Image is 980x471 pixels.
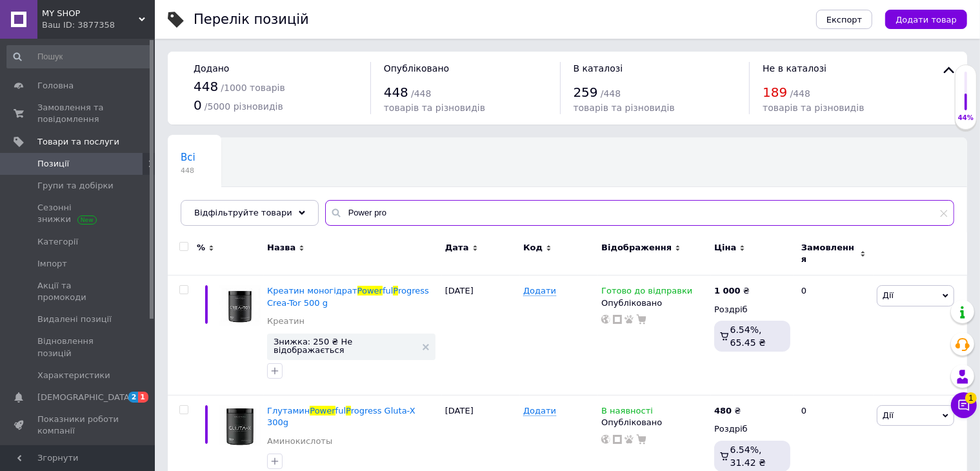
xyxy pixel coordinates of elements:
[219,285,261,326] img: Креатин моногідрат Powerful Progress Crea-Tor 500 g
[37,236,78,248] span: Категорії
[883,410,894,420] span: Дії
[37,202,119,225] span: Сезонні знижки
[194,97,202,113] span: 0
[885,10,967,29] button: Додати товар
[37,314,112,325] span: Видалені позиції
[523,406,556,416] span: Додати
[267,286,429,307] span: rogress Crea-Tor 500 g
[37,370,110,381] span: Характеристики
[714,242,736,254] span: Ціна
[6,45,152,68] input: Пошук
[194,63,229,74] span: Додано
[601,406,653,419] span: В наявності
[714,286,741,296] b: 1 000
[763,85,787,100] span: 189
[574,103,675,113] span: товарів та різновидів
[274,337,416,354] span: Знижка: 250 ₴ Не відображається
[346,406,351,416] span: P
[826,15,863,25] span: Експорт
[37,136,119,148] span: Товари та послуги
[267,406,415,427] span: rogress Gluta-X 300g
[37,336,119,359] span: Відновлення позицій
[267,436,332,447] a: Аминокислоты
[267,286,429,307] a: Креатин моногідратPowerfulProgress Crea-Tor 500 g
[895,15,957,25] span: Додати товар
[763,103,864,113] span: товарів та різновидів
[384,63,450,74] span: Опубліковано
[714,405,741,417] div: ₴
[42,8,139,19] span: MY SHOP
[816,10,873,29] button: Експорт
[205,101,283,112] span: / 5000 різновидів
[730,325,766,348] span: 6.54%, 65.45 ₴
[128,392,139,403] span: 2
[951,392,977,418] button: Чат з покупцем1
[601,297,708,309] div: Опубліковано
[955,114,976,123] div: 44%
[601,286,692,299] span: Готово до відправки
[310,406,335,416] span: Power
[965,392,977,404] span: 1
[194,208,292,217] span: Відфільтруйте товари
[411,88,431,99] span: / 448
[730,445,766,468] span: 6.54%, 31.42 ₴
[523,242,543,254] span: Код
[37,258,67,270] span: Імпорт
[601,88,621,99] span: / 448
[267,406,415,427] a: ГлутаминPowerfulProgress Gluta-X 300g
[445,242,469,254] span: Дата
[714,285,750,297] div: ₴
[442,276,520,396] div: [DATE]
[714,406,732,416] b: 480
[37,80,74,92] span: Головна
[335,406,346,416] span: ful
[523,286,556,296] span: Додати
[37,414,119,437] span: Показники роботи компанії
[221,83,285,93] span: / 1000 товарів
[790,88,810,99] span: / 448
[384,85,408,100] span: 448
[794,276,874,396] div: 0
[42,19,155,31] div: Ваш ID: 3877358
[138,392,148,403] span: 1
[574,63,623,74] span: В каталозі
[801,242,857,265] span: Замовлення
[37,158,69,170] span: Позиції
[219,405,261,446] img: Глутамин Powerful Progress Gluta-X 300g
[714,304,790,316] div: Роздріб
[267,286,357,296] span: Креатин моногідрат
[574,85,598,100] span: 259
[267,316,305,327] a: Креатин
[197,242,205,254] span: %
[357,286,383,296] span: Power
[601,242,672,254] span: Відображення
[393,286,398,296] span: P
[37,392,133,403] span: [DEMOGRAPHIC_DATA]
[37,102,119,125] span: Замовлення та повідомлення
[181,166,195,175] span: 448
[267,242,295,254] span: Назва
[325,200,954,226] input: Пошук по назві позиції, артикулу і пошуковим запитам
[267,406,310,416] span: Глутамин
[601,417,708,428] div: Опубліковано
[714,423,790,435] div: Роздріб
[883,290,894,300] span: Дії
[37,280,119,303] span: Акції та промокоди
[181,152,195,163] span: Всі
[37,180,114,192] span: Групи та добірки
[194,79,218,94] span: 448
[194,13,309,26] div: Перелік позицій
[384,103,485,113] span: товарів та різновидів
[383,286,393,296] span: ful
[763,63,826,74] span: Не в каталозі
